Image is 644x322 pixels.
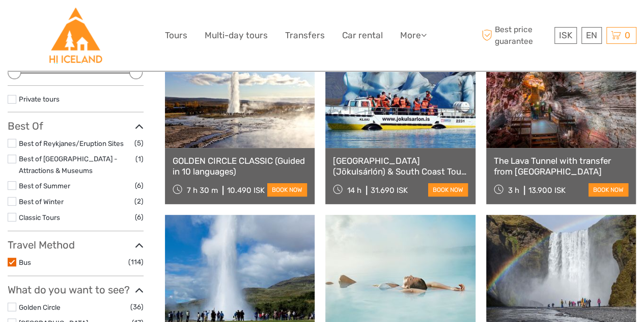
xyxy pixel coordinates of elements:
div: 10.490 ISK [227,186,265,195]
a: The Lava Tunnel with transfer from [GEOGRAPHIC_DATA] [494,156,628,177]
a: Multi-day tours [205,28,268,43]
a: Private tours [19,95,60,103]
a: Best of Summer [19,182,70,190]
a: Best of Reykjanes/Eruption Sites [19,139,124,147]
div: 13.900 ISK [528,186,566,195]
span: (114) [128,256,144,268]
p: We're away right now. Please check back later! [14,18,115,26]
button: Open LiveChat chat widget [117,16,129,28]
a: Best of [GEOGRAPHIC_DATA] - Attractions & Museums [19,155,118,175]
span: (36) [130,301,144,313]
a: book now [589,183,628,196]
span: 0 [623,30,632,40]
a: Transfers [285,28,325,43]
span: (1) [135,153,144,165]
span: 14 h [347,186,361,195]
a: book now [428,183,468,196]
a: Classic Tours [19,213,60,221]
a: Car rental [342,28,383,43]
span: (5) [134,137,144,149]
img: Hostelling International [48,8,103,63]
a: More [400,28,427,43]
span: 7 h 30 m [187,186,218,195]
a: Tours [165,28,187,43]
a: [GEOGRAPHIC_DATA] (Jökulsárlón) & South Coast Tour with boat ride [333,156,467,177]
a: Golden Circle [19,303,61,311]
span: (2) [134,195,144,207]
a: Best of Winter [19,197,64,206]
a: book now [267,183,307,196]
div: EN [581,27,602,44]
h3: Travel Method [8,239,144,251]
span: ISK [559,30,572,40]
span: (6) [135,211,144,223]
a: GOLDEN CIRCLE CLASSIC (Guided in 10 languages) [173,156,307,177]
h3: Best Of [8,120,144,132]
h3: What do you want to see? [8,284,144,296]
span: (6) [135,180,144,191]
span: 3 h [508,186,519,195]
span: Best price guarantee [479,24,552,46]
a: Bus [19,258,31,266]
div: 31.690 ISK [371,186,408,195]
